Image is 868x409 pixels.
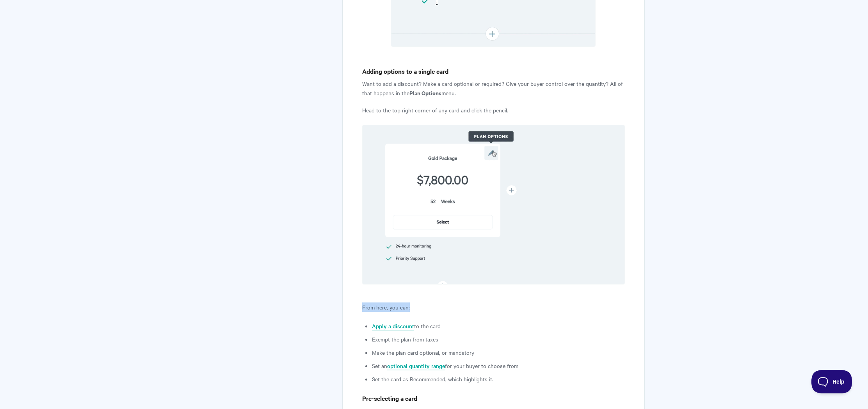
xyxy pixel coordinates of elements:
[372,361,625,370] li: Set an for your buyer to choose from
[362,66,625,76] h4: Adding options to a single card
[387,362,445,370] a: optional quantity range
[362,302,625,312] p: From here, you can:
[372,348,625,357] li: Make the plan card optional, or mandatory
[372,321,625,331] li: to the card
[372,322,414,331] a: Apply a discount
[372,334,625,344] li: Exempt the plan from taxes
[362,105,625,115] p: Head to the top right corner of any card and click the pencil.
[409,89,441,97] strong: Plan Options
[372,374,625,384] li: Set the card as Recommended, which highlights it.
[811,370,852,393] iframe: Toggle Customer Support
[362,393,625,403] h4: Pre-selecting a card
[362,79,625,98] p: Want to add a discount? Make a card optional or required? Give your buyer control over the quanti...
